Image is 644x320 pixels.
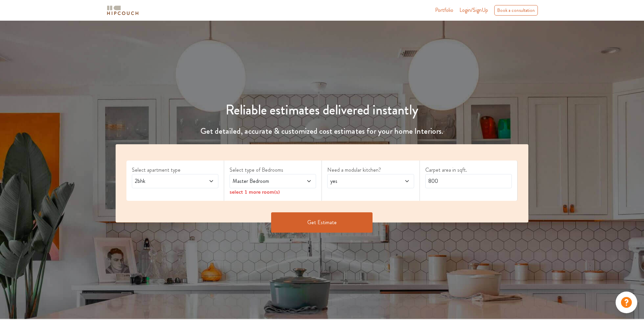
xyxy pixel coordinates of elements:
[494,5,538,16] div: Book a consultation
[106,4,140,16] img: logo-horizontal.svg
[231,177,292,185] span: Master Bedroom
[271,212,373,233] button: Get Estimate
[230,188,316,195] div: select 1 more room(s)
[425,174,512,188] input: Enter area sqft
[106,3,140,18] span: logo-horizontal.svg
[134,177,194,185] span: 2bhk
[327,166,414,174] label: Need a modular kitchen?
[459,6,488,14] span: Login/SignUp
[132,166,218,174] label: Select apartment type
[112,126,533,136] h4: Get detailed, accurate & customized cost estimates for your home Interiors.
[435,6,453,14] a: Portfolio
[425,166,512,174] label: Carpet area in sqft.
[230,166,316,174] label: Select type of Bedrooms
[329,177,389,185] span: yes
[112,102,533,118] h1: Reliable estimates delivered instantly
